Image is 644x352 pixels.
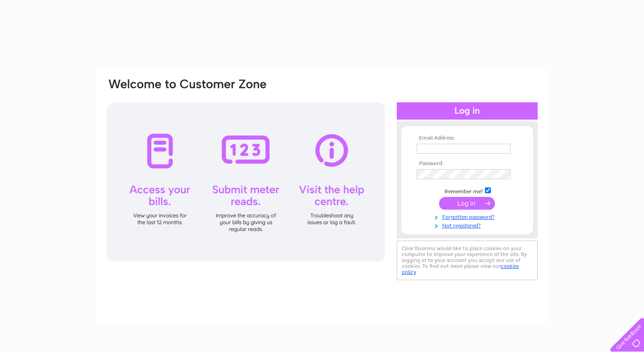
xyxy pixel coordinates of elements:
a: Forgotten password? [417,212,520,221]
th: Email Address: [414,135,520,141]
a: cookies policy [402,263,519,275]
th: Password: [414,161,520,167]
input: Submit [439,197,495,210]
div: Clear Business would like to place cookies on your computer to improve your experience of the sit... [397,241,538,280]
a: Not registered? [417,221,520,229]
td: Remember me? [414,186,520,195]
